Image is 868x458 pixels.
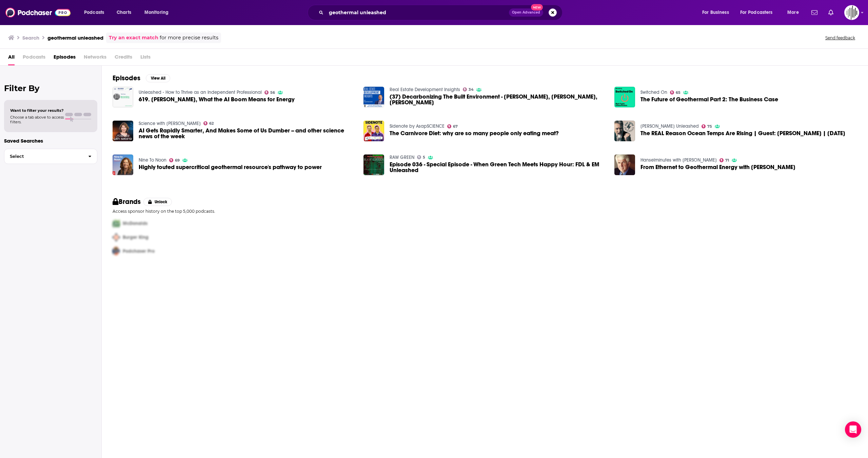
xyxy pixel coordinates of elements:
[844,5,859,20] img: User Profile
[110,230,123,244] img: Second Pro Logo
[509,8,543,17] button: Open AdvancedNew
[115,51,132,65] span: Credits
[203,121,214,125] a: 62
[719,158,729,162] a: 71
[697,7,737,18] button: open menu
[463,87,474,91] a: 34
[614,154,635,175] img: From Ethernet to Geothermal Energy with Bob Metcalfe
[4,138,97,144] p: Saved Searches
[169,158,180,162] a: 69
[160,34,218,42] span: for more precise results
[264,90,275,95] a: 56
[10,108,64,113] span: Want to filter your results?
[22,35,39,41] h3: Search
[10,115,64,124] span: Choose a tab above to access filters.
[640,164,795,170] a: From Ethernet to Geothermal Energy with Bob Metcalfe
[736,7,783,18] button: open menu
[110,244,123,258] img: Third Pro Logo
[707,125,712,128] span: 75
[390,154,414,160] a: RAW GREEN
[143,198,172,206] button: Unlock
[140,7,177,18] button: open menu
[363,154,384,175] img: Episode 036 - Special Episode - When Green Tech Meets Happy Hour: FDL & EM Unleashed
[447,124,458,128] a: 67
[512,11,540,14] span: Open Advanced
[826,7,836,18] a: Show notifications dropdown
[5,6,71,19] a: Podchaser - Follow, Share and Rate Podcasts
[363,87,384,107] img: (37) Decarbonizing The Built Environment - David McMillan, John Rathbone, Ben Gilbank
[84,8,104,17] span: Podcasts
[823,35,857,41] button: Send feedback
[139,97,295,102] a: 619. Uday Turaga, What the AI Boom Means for Energy
[139,128,355,139] a: AI Gets Rapidly Smarter, And Makes Some of Us Dumber -- and other science news of the week
[146,74,170,82] button: View All
[113,74,170,82] a: EpisodesView All
[844,5,859,20] button: Show profile menu
[113,87,133,107] img: 619. Uday Turaga, What the AI Boom Means for Energy
[139,89,262,95] a: Unleashed - How to Thrive as an Independent Professional
[270,91,275,94] span: 56
[326,7,509,18] input: Search podcasts, credits, & more...
[725,159,729,162] span: 71
[110,216,123,230] img: First Pro Logo
[531,4,543,11] span: New
[702,124,712,128] a: 75
[79,7,113,18] button: open menu
[614,121,635,141] img: The REAL Reason Ocean Temps Are Rising | Guest: Joe Bastardi | 7/17/23
[209,122,214,125] span: 62
[123,221,147,226] span: McDonalds
[363,121,384,141] img: The Carnivore Diet: why are so many people only eating meat?
[123,234,149,240] span: Burger King
[123,248,155,254] span: Podchaser Pro
[390,162,606,173] a: Episode 036 - Special Episode - When Green Tech Meets Happy Hour: FDL & EM Unleashed
[453,125,458,128] span: 67
[113,154,133,175] img: Highly touted supercritical geothermal resource's pathway to power
[113,209,857,214] p: Access sponsor history on the top 5,000 podcasts.
[23,51,45,65] span: Podcasts
[47,35,103,41] h3: geothermal unleashed
[390,130,559,136] a: The Carnivore Diet: why are so many people only eating meat?
[670,90,681,95] a: 65
[113,121,133,141] img: AI Gets Rapidly Smarter, And Makes Some of Us Dumber -- and other science news of the week
[640,130,845,136] span: The REAL Reason Ocean Temps Are Rising | Guest: [PERSON_NAME] | [DATE]
[390,94,606,105] span: (37) Decarbonizing The Built Environment - [PERSON_NAME], [PERSON_NAME], [PERSON_NAME]
[109,34,158,42] a: Try an exact match
[4,154,83,159] span: Select
[8,51,15,65] span: All
[787,8,799,17] span: More
[423,156,425,159] span: 5
[676,91,680,94] span: 65
[640,123,699,129] a: Pat Gray Unleashed
[640,130,845,136] a: The REAL Reason Ocean Temps Are Rising | Guest: Joe Bastardi | 7/17/23
[139,164,322,170] a: Highly touted supercritical geothermal resource's pathway to power
[469,88,474,91] span: 34
[640,157,717,163] a: Hanselminutes with Scott Hanselman
[783,7,807,18] button: open menu
[640,89,667,95] a: Switched On
[54,51,76,65] a: Episodes
[314,5,569,20] div: Search podcasts, credits, & more...
[417,155,426,159] a: 5
[139,157,166,163] a: Nine To Noon
[702,8,729,17] span: For Business
[614,87,635,107] img: The Future of Geothermal Part 2: The Business Case
[139,121,201,126] a: Science with Sabine
[112,7,135,18] a: Charts
[390,87,460,92] a: Real Estate Development Insights
[390,94,606,105] a: (37) Decarbonizing The Built Environment - David McMillan, John Rathbone, Ben Gilbank
[640,97,778,102] a: The Future of Geothermal Part 2: The Business Case
[845,421,861,438] div: Open Intercom Messenger
[113,74,140,82] h2: Episodes
[84,51,106,65] span: Networks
